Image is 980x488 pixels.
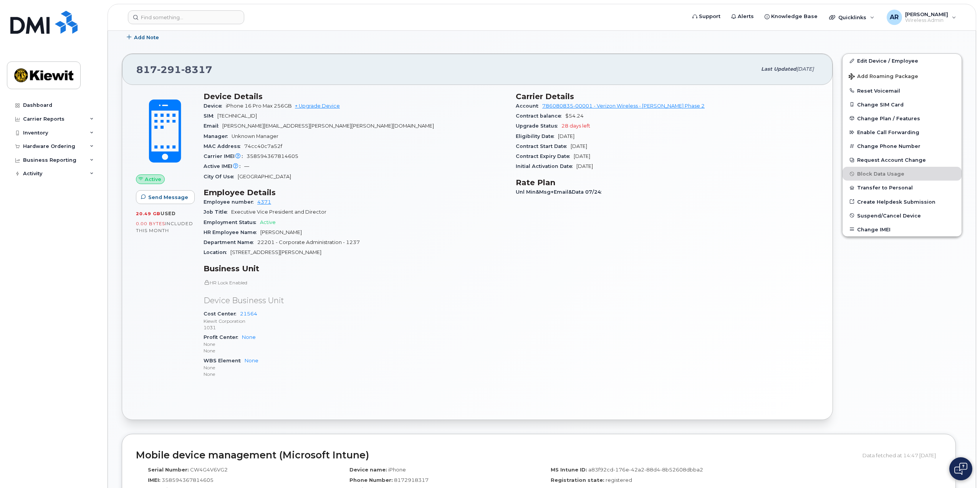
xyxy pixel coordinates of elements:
[857,212,921,218] span: Suspend/Cancel Device
[838,14,866,20] span: Quicklinks
[905,17,948,23] span: Wireless Admin
[244,163,249,169] span: —
[551,466,587,473] label: MS Intune ID:
[843,209,962,222] button: Suspend/Cancel Device
[204,358,245,364] span: WBS Element
[217,113,257,119] span: [TECHNICAL_ID]
[843,84,962,98] button: Reset Voicemail
[260,219,276,225] span: Active
[230,249,321,255] span: [STREET_ADDRESS][PERSON_NAME]
[606,477,632,483] span: registered
[862,448,942,463] div: Data fetched at 14:47 [DATE]
[849,73,918,81] span: Add Roaming Package
[204,219,260,225] span: Employment Status
[843,139,962,153] button: Change Phone Number
[394,477,429,483] span: 8172918317
[571,143,587,149] span: [DATE]
[204,311,240,317] span: Cost Center
[881,10,962,25] div: Amanda Reidler
[843,195,962,209] a: Create Helpdesk Submission
[136,190,195,204] button: Send Message
[257,239,360,245] span: 22201 - Corporate Administration - 1237
[148,476,161,484] label: IMEI:
[247,153,298,159] span: 358594367814605
[843,111,962,125] button: Change Plan / Features
[542,103,705,109] a: 786080835-00001 - Verizon Wireless - [PERSON_NAME] Phase 2
[204,347,507,354] p: None
[843,181,962,194] button: Transfer to Personal
[771,13,818,20] span: Knowledge Base
[231,209,326,215] span: Executive Vice President and Director
[516,103,542,109] span: Account
[128,10,244,24] input: Find something...
[574,153,590,159] span: [DATE]
[516,153,574,159] span: Contract Expiry Date
[204,229,260,235] span: HR Employee Name
[204,239,257,245] span: Department Name
[204,324,507,331] p: 1031
[843,98,962,111] button: Change SIM Card
[134,34,159,41] span: Add Note
[204,163,244,169] span: Active IMEI
[687,9,726,24] a: Support
[843,153,962,167] button: Request Account Change
[551,476,604,484] label: Registration state:
[238,174,291,179] span: [GEOGRAPHIC_DATA]
[222,123,434,129] span: [PERSON_NAME][EMAIL_ADDRESS][PERSON_NAME][PERSON_NAME][DOMAIN_NAME]
[843,68,962,84] button: Add Roaming Package
[204,123,222,129] span: Email
[242,334,256,340] a: None
[204,295,507,306] p: Device Business Unit
[905,11,948,17] span: [PERSON_NAME]
[857,115,920,121] span: Change Plan / Features
[204,143,244,149] span: MAC Address
[516,178,819,187] h3: Rate Plan
[516,189,605,195] span: Unl Min&Msg+Email&Data 07/24
[516,143,571,149] span: Contract Start Date
[561,123,590,129] span: 28 days left
[516,123,561,129] span: Upgrade Status
[136,221,193,233] span: included this month
[204,279,507,286] p: HR Lock Enabled
[843,54,962,68] a: Edit Device / Employee
[726,9,759,24] a: Alerts
[148,466,189,473] label: Serial Number:
[204,174,238,179] span: City Of Use
[148,194,188,201] span: Send Message
[588,466,703,473] span: a83f92cd-176e-42a2-88d4-8b52608dbba2
[204,209,231,215] span: Job Title
[349,466,387,473] label: Device name:
[226,103,292,109] span: iPhone 16 Pro Max 256GB
[558,133,574,139] span: [DATE]
[204,264,507,273] h3: Business Unit
[516,133,558,139] span: Eligibility Date
[204,249,230,255] span: Location
[890,13,899,22] span: AR
[157,64,181,75] span: 291
[136,211,161,216] span: 20.49 GB
[204,92,507,101] h3: Device Details
[843,125,962,139] button: Enable Call Forwarding
[204,113,217,119] span: SIM
[245,358,258,364] a: None
[204,318,507,324] p: Kiewit Corporation
[761,66,796,72] span: Last updated
[824,10,880,25] div: Quicklinks
[161,211,176,216] span: used
[738,13,754,20] span: Alerts
[295,103,340,109] a: + Upgrade Device
[516,113,565,119] span: Contract balance
[576,163,593,169] span: [DATE]
[954,463,967,475] img: Open chat
[244,143,282,149] span: 74cc40c7a52f
[759,9,823,24] a: Knowledge Base
[204,199,257,205] span: Employee number
[181,64,212,75] span: 8317
[162,477,214,483] span: 358594367814605
[204,371,507,377] p: None
[145,176,161,183] span: Active
[204,153,247,159] span: Carrier IMEI
[857,129,919,135] span: Enable Call Forwarding
[204,341,507,347] p: None
[843,222,962,236] button: Change IMEI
